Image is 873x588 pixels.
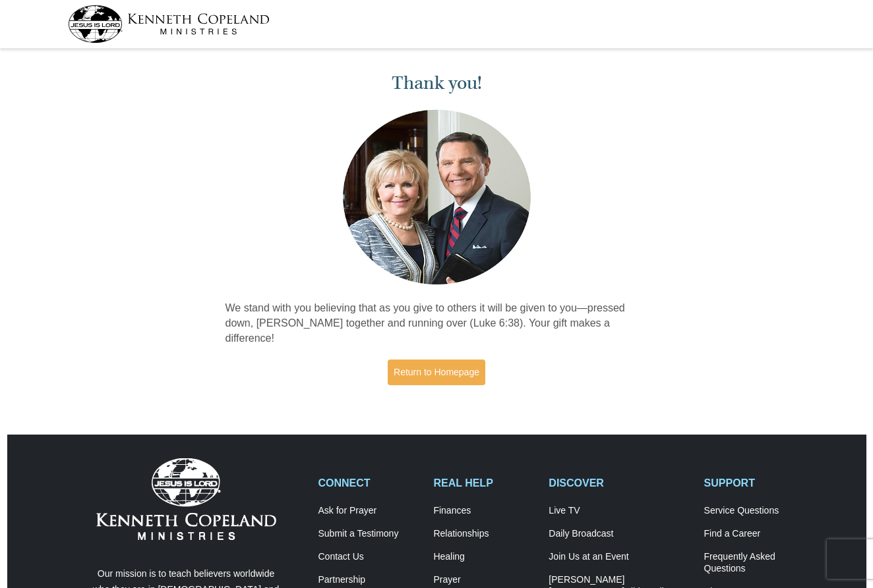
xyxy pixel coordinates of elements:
img: Kenneth Copeland Ministries [96,458,276,540]
h2: DISCOVER [549,477,690,489]
a: Find a Career [704,528,806,540]
a: Finances [433,505,535,517]
a: Join Us at an Event [549,551,690,563]
h2: SUPPORT [704,477,806,489]
a: Daily Broadcast [549,528,690,540]
a: Contact Us [318,551,420,563]
a: Submit a Testimony [318,528,420,540]
img: kcm-header-logo.svg [68,5,270,43]
h2: CONNECT [318,477,420,489]
a: Relationships [433,528,535,540]
a: Return to Homepage [388,360,485,385]
a: Live TV [549,505,690,517]
h2: REAL HELP [433,477,535,489]
a: Service Questions [704,505,806,517]
img: Kenneth and Gloria [340,107,534,288]
a: Ask for Prayer [318,505,420,517]
a: Prayer [433,574,535,586]
p: We stand with you believing that as you give to others it will be given to you—pressed down, [PER... [226,301,648,346]
h1: Thank you! [226,72,648,94]
a: Partnership [318,574,420,586]
a: Healing [433,551,535,563]
a: Frequently AskedQuestions [704,551,806,575]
